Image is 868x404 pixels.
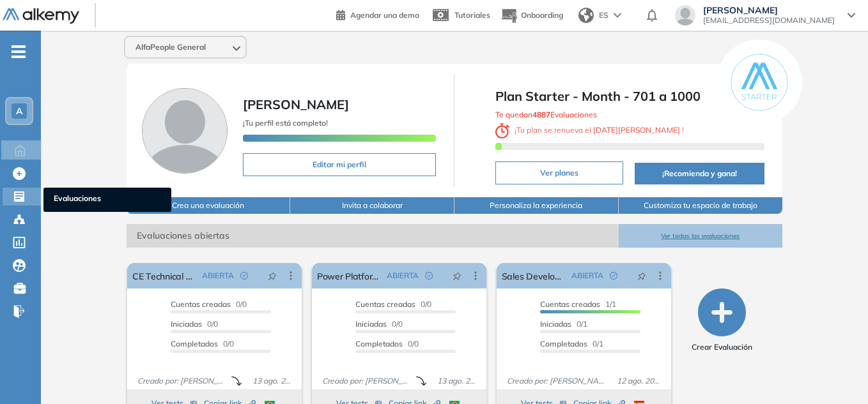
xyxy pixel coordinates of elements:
button: Crea una evaluación [127,197,291,214]
span: Agendar una demo [350,10,419,20]
span: Evaluaciones abiertas [127,224,619,248]
b: [DATE][PERSON_NAME] [591,125,682,135]
span: Evaluaciones [54,193,161,207]
span: Plan Starter - Month - 701 a 1000 [495,87,764,106]
span: ABIERTA [387,270,419,281]
span: pushpin [268,271,277,281]
span: Crear Evaluación [692,341,752,353]
span: Cuentas creadas [171,299,231,309]
span: Creado por: [PERSON_NAME] [317,375,416,387]
span: 1/1 [540,299,616,309]
span: check-circle [425,272,433,280]
button: Personaliza la experiencia [454,197,619,214]
span: Cuentas creadas [540,299,600,309]
button: Customiza tu espacio de trabajo [619,197,783,214]
span: 13 ago. 2025 [432,375,481,387]
span: 0/0 [355,299,431,309]
span: Completados [171,339,218,348]
span: Iniciadas [540,319,571,329]
button: Crear Evaluación [692,288,752,353]
span: Creado por: [PERSON_NAME] [132,375,231,387]
span: 0/0 [171,299,247,309]
span: Te quedan Evaluaciones [495,110,597,119]
span: check-circle [610,272,617,280]
span: Iniciadas [355,319,387,329]
button: Onboarding [500,2,563,29]
button: ¡Recomienda y gana! [635,163,764,184]
button: pushpin [258,266,286,286]
img: Foto de perfil [142,88,228,174]
span: 13 ago. 2025 [247,375,297,387]
a: Power Platform Developer - [GEOGRAPHIC_DATA] [317,263,382,288]
img: clock-svg [495,123,509,138]
a: Sales Developer Representative [502,263,566,288]
i: - [12,50,26,53]
span: [PERSON_NAME] [703,5,835,15]
span: 0/0 [171,339,234,348]
button: pushpin [628,266,656,286]
img: Logo [3,8,79,24]
span: [PERSON_NAME] [243,96,349,112]
button: Editar mi perfil [243,153,437,176]
span: Completados [355,339,403,348]
button: Ver todas las evaluaciones [619,224,783,248]
span: ABIERTA [202,270,234,281]
button: Invita a colaborar [290,197,454,214]
span: 0/1 [540,339,603,348]
span: ¡Tu perfil está completo! [243,118,328,128]
a: CE Technical Architect - [GEOGRAPHIC_DATA] [132,263,197,288]
span: check-circle [240,272,248,280]
img: world [578,8,594,23]
span: pushpin [637,271,646,281]
span: Iniciadas [171,319,202,329]
span: Completados [540,339,587,348]
span: 0/0 [171,319,218,329]
button: Ver planes [495,161,623,184]
span: [EMAIL_ADDRESS][DOMAIN_NAME] [703,15,835,26]
a: Agendar una demo [336,6,419,22]
span: A [16,106,22,116]
span: pushpin [453,271,461,281]
span: Tutoriales [454,10,490,20]
span: 12 ago. 2025 [612,375,666,387]
span: 0/0 [355,319,403,329]
span: 0/0 [355,339,419,348]
span: ¡ Tu plan se renueva el ! [495,125,684,135]
button: pushpin [443,266,471,286]
img: arrow [614,13,621,18]
span: Onboarding [521,10,563,20]
b: 4887 [532,110,550,119]
span: ES [599,10,608,21]
span: Creado por: [PERSON_NAME] [502,375,612,387]
span: Cuentas creadas [355,299,415,309]
span: AlfaPeople General [136,42,206,52]
span: ABIERTA [571,270,603,281]
span: 0/1 [540,319,587,329]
